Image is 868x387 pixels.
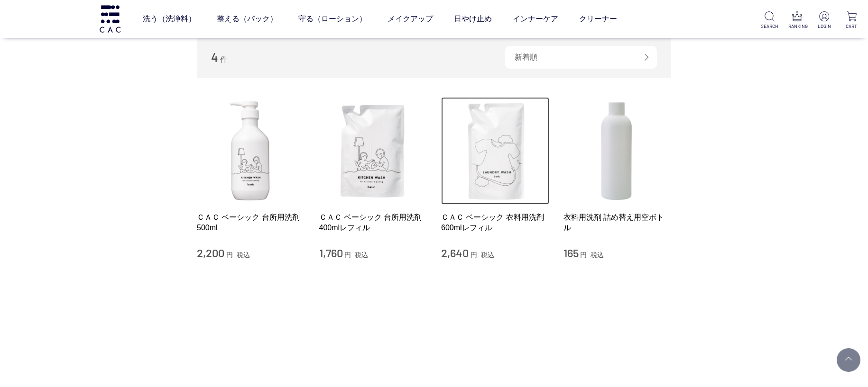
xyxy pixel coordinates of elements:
span: 2,640 [441,246,469,260]
a: 日やけ止め [454,6,492,32]
a: ＣＡＣ ベーシック 台所用洗剤 500ml [197,212,305,233]
a: CART [843,11,860,30]
span: 1,760 [319,246,343,260]
a: ＣＡＣ ベーシック 衣料用洗剤600mlレフィル [441,212,549,233]
span: 件 [220,55,228,63]
span: 税込 [481,251,494,259]
span: 円 [344,251,351,259]
img: ＣＡＣ ベーシック 台所用洗剤 500ml [197,97,305,205]
span: 4 [211,50,218,64]
span: 円 [226,251,233,259]
a: LOGIN [815,11,833,30]
p: RANKING [788,23,806,30]
img: logo [98,5,122,32]
img: 衣料用洗剤 詰め替え用空ボトル [563,97,672,205]
a: 衣料用洗剤 詰め替え用空ボトル [563,212,672,233]
p: SEARCH [761,23,778,30]
span: 円 [471,251,477,259]
a: メイクアップ [388,6,433,32]
span: 税込 [355,251,368,259]
a: 洗う（洗浄料） [143,6,196,32]
a: ＣＡＣ ベーシック 台所用洗剤 400mlレフィル [319,212,427,233]
p: LOGIN [815,23,833,30]
span: 165 [563,246,579,260]
span: 税込 [237,251,250,259]
span: 税込 [591,251,604,259]
span: 2,200 [197,246,224,260]
a: SEARCH [761,11,778,30]
span: 円 [580,251,587,259]
img: ＣＡＣ ベーシック 台所用洗剤 400mlレフィル [319,97,427,205]
p: CART [843,23,860,30]
div: 新着順 [505,46,657,69]
img: ＣＡＣ ベーシック 衣料用洗剤600mlレフィル [441,97,549,205]
a: インナーケア [513,6,558,32]
a: 整える（パック） [217,6,277,32]
a: 守る（ローション） [298,6,367,32]
a: クリーナー [579,6,617,32]
a: RANKING [788,11,806,30]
